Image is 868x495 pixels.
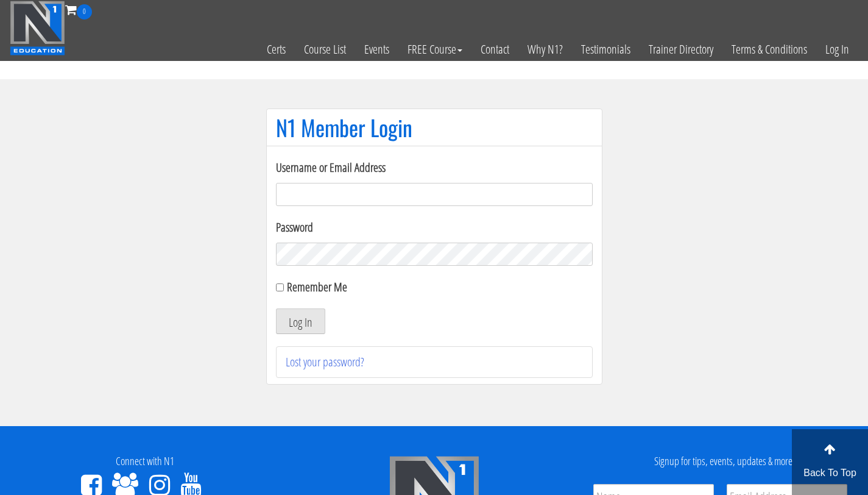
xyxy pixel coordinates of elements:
[9,455,280,468] h4: Connect with N1
[816,20,858,79] a: Log In
[518,20,572,79] a: Why N1?
[276,218,593,237] label: Password
[398,20,471,79] a: FREE Course
[355,20,398,79] a: Events
[10,1,65,55] img: n1-education
[276,308,325,334] button: Log In
[65,1,92,18] a: 0
[471,20,518,79] a: Contact
[276,158,593,177] label: Username or Email Address
[722,20,816,79] a: Terms & Conditions
[286,354,364,370] a: Lost your password?
[287,279,347,295] label: Remember Me
[640,20,722,79] a: Trainer Directory
[588,455,859,468] h4: Signup for tips, events, updates & more
[276,115,593,140] h1: N1 Member Login
[258,20,295,79] a: Certs
[77,4,92,20] span: 0
[572,20,640,79] a: Testimonials
[295,20,355,79] a: Course List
